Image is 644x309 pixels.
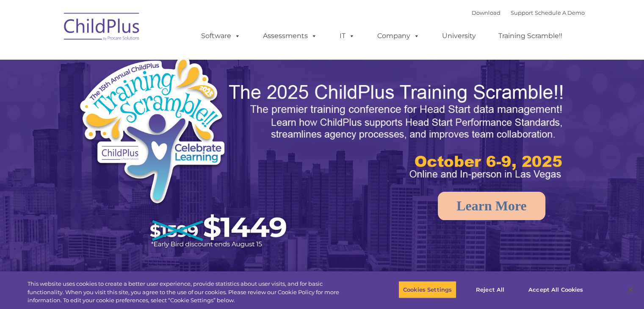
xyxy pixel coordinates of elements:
[621,280,640,299] button: Close
[118,56,144,62] span: Last name
[369,28,428,44] a: Company
[398,281,456,298] button: Cookies Settings
[524,281,588,298] button: Accept All Cookies
[28,280,354,305] div: This website uses cookies to create a better user experience, provide statistics about user visit...
[535,9,585,16] a: Schedule A Demo
[434,28,484,44] a: University
[254,28,326,44] a: Assessments
[193,28,249,44] a: Software
[438,192,545,220] a: Learn More
[472,9,585,16] font: |
[60,7,144,49] img: ChildPlus by Procare Solutions
[464,281,517,298] button: Reject All
[331,28,363,44] a: IT
[118,91,154,97] span: Phone number
[490,28,571,44] a: Training Scramble!!
[472,9,500,16] a: Download
[511,9,533,16] a: Support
